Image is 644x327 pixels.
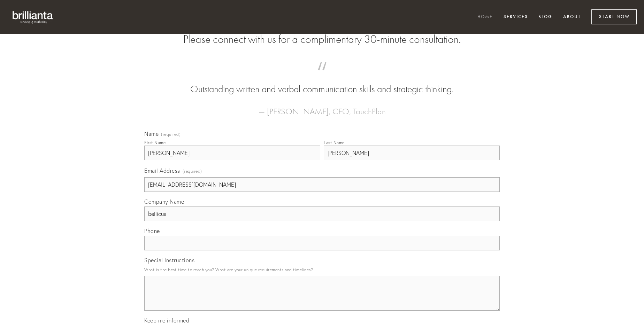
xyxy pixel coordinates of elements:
[591,9,637,24] a: Start Now
[155,69,489,83] span: “
[499,11,532,23] a: Services
[155,69,489,96] blockquote: Outstanding written and verbal communication skills and strategic thinking.
[144,265,500,274] p: What is the best time to reach you? What are your unique requirements and timelines?
[144,257,194,264] span: Special Instructions
[144,167,180,174] span: Email Address
[144,227,160,234] span: Phone
[155,96,489,118] figcaption: — [PERSON_NAME], CEO, TouchPlan
[183,166,202,176] span: (required)
[473,11,497,23] a: Home
[144,140,166,145] div: First Name
[144,33,500,46] h2: Please connect with us for a complimentary 30-minute consultation.
[534,11,557,23] a: Blog
[559,11,585,23] a: About
[7,7,59,27] img: brillianta - research, strategy, marketing
[144,198,184,205] span: Company Name
[144,130,159,137] span: Name
[324,140,345,145] div: Last Name
[161,132,181,137] span: (required)
[144,317,189,324] span: Keep me informed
